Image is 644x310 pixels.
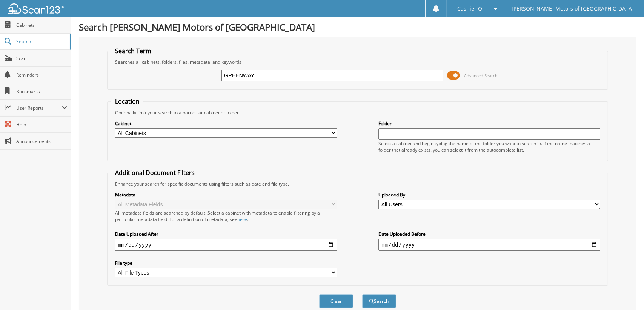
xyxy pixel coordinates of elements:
span: Reminders [16,72,67,78]
div: All metadata fields are searched by default. Select a cabinet with metadata to enable filtering b... [115,210,337,223]
span: Search [16,38,66,45]
span: Cashier O. [457,6,484,11]
span: Advanced Search [464,73,498,78]
legend: Search Term [111,47,155,55]
span: Cabinets [16,22,67,28]
div: Select a cabinet and begin typing the name of the folder you want to search in. If the name match... [378,140,600,153]
iframe: Chat Widget [606,274,644,310]
legend: Additional Document Filters [111,169,198,177]
span: [PERSON_NAME] Motors of [GEOGRAPHIC_DATA] [512,6,634,11]
label: Folder [378,120,600,127]
span: User Reports [16,105,62,111]
input: start [115,239,337,251]
label: Date Uploaded Before [378,231,600,237]
a: here [237,216,247,223]
img: scan123-logo-white.svg [8,3,64,14]
h1: Search [PERSON_NAME] Motors of [GEOGRAPHIC_DATA] [79,21,636,33]
label: Uploaded By [378,192,600,198]
legend: Location [111,97,143,106]
label: Date Uploaded After [115,231,337,237]
span: Announcements [16,138,67,144]
label: File type [115,260,337,266]
input: end [378,239,600,251]
button: Search [362,294,396,308]
label: Metadata [115,192,337,198]
label: Cabinet [115,120,337,127]
div: Optionally limit your search to a particular cabinet or folder [111,109,604,116]
div: Searches all cabinets, folders, files, metadata, and keywords [111,59,604,65]
button: Clear [319,294,353,308]
div: Enhance your search for specific documents using filters such as date and file type. [111,181,604,187]
span: Scan [16,55,67,61]
span: Help [16,121,67,128]
span: Bookmarks [16,88,67,95]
